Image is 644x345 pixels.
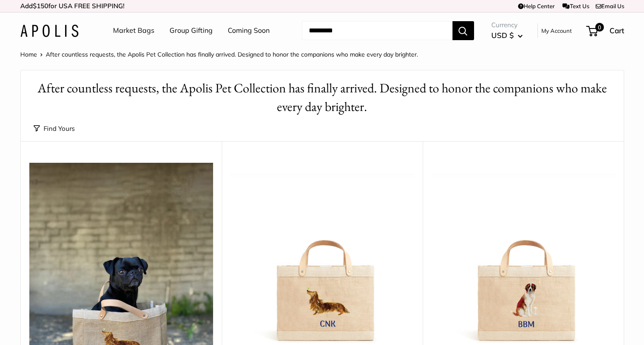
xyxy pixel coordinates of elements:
[46,51,418,58] span: After countless requests, the Apolis Pet Collection has finally arrived. Designed to honor the co...
[491,19,523,31] span: Currency
[452,21,474,40] button: Search
[20,25,79,37] img: Apolis
[228,24,270,37] a: Coming Soon
[34,79,611,116] h1: After countless requests, the Apolis Pet Collection has finally arrived. Designed to honor the co...
[587,24,624,38] a: 0 Cart
[491,31,514,40] span: USD $
[20,49,418,60] nav: Breadcrumb
[113,24,154,37] a: Market Bags
[302,21,452,40] input: Search...
[491,28,523,42] button: USD $
[609,26,624,35] span: Cart
[541,25,572,36] a: My Account
[20,51,37,58] a: Home
[595,23,603,32] span: 0
[596,3,624,9] a: Email Us
[34,123,75,135] button: Find Yours
[170,24,213,37] a: Group Gifting
[33,2,48,10] span: $150
[518,3,555,9] a: Help Center
[562,3,589,9] a: Text Us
